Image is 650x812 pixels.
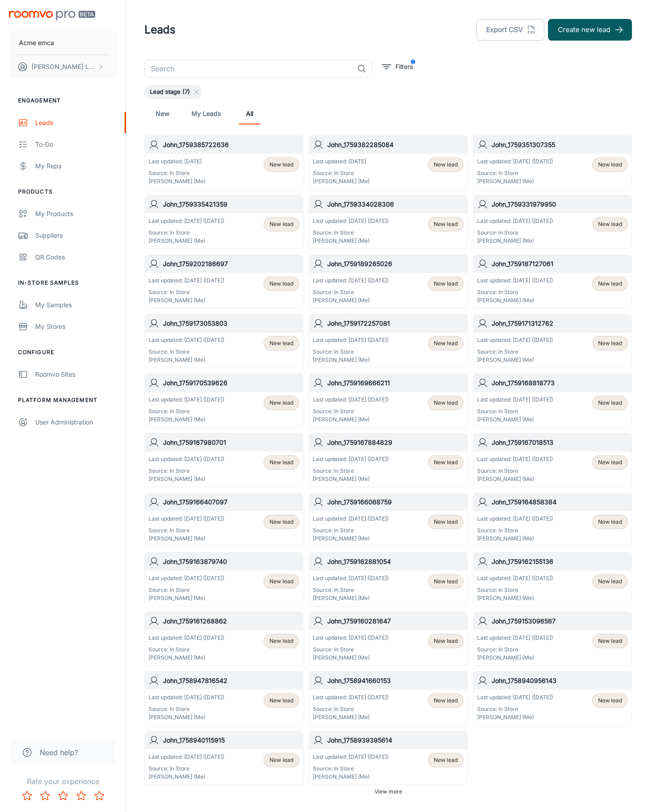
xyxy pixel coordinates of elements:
h6: John_1758939395614 [327,735,464,745]
p: [PERSON_NAME] (Me) [313,415,389,424]
h6: John_1759167018513 [492,438,628,448]
a: John_1759168818773Last updated: [DATE] ([DATE])Source: In Store[PERSON_NAME] (Me)New lead [473,374,632,428]
p: Last updated: [DATE] ([DATE]) [477,396,553,404]
p: [PERSON_NAME] (Me) [149,475,224,483]
p: Source: In Store [149,526,224,535]
h6: John_1759162881054 [327,557,464,567]
span: New lead [598,399,622,407]
h6: John_1759164858384 [492,497,628,507]
div: Suppliers [35,231,117,240]
h6: John_1759167884829 [327,438,464,448]
p: Source: In Store [149,229,224,237]
span: New lead [434,399,458,407]
p: Last updated: [DATE] ([DATE]) [313,515,389,523]
h6: John_1759160281647 [327,616,464,626]
div: Roomvo Sites [35,369,117,379]
p: Last updated: [DATE] ([DATE]) [313,693,389,701]
p: [PERSON_NAME] (Me) [313,475,389,483]
p: Last updated: [DATE] [313,157,370,166]
p: [PERSON_NAME] (Me) [313,356,389,364]
p: Last updated: [DATE] ([DATE]) [477,217,553,225]
h6: John_1759163879740 [163,557,299,567]
p: Source: In Store [477,348,553,356]
h6: John_1759167980701 [163,438,299,448]
p: Last updated: [DATE] ([DATE]) [149,396,224,404]
span: New lead [598,458,622,466]
a: John_1759173053803Last updated: [DATE] ([DATE])Source: In Store[PERSON_NAME] (Me)New lead [144,314,303,368]
span: New lead [598,161,622,169]
h1: Leads [144,22,176,38]
p: [PERSON_NAME] (Me) [313,654,389,662]
p: Source: In Store [313,229,389,237]
a: John_1759162155136Last updated: [DATE] ([DATE])Source: In Store[PERSON_NAME] (Me)New lead [473,552,632,606]
div: My Reps [35,161,117,171]
div: My Stores [35,322,117,332]
a: John_1759202186697Last updated: [DATE] ([DATE])Source: In Store[PERSON_NAME] (Me)New lead [144,254,303,309]
h6: John_1759172257081 [327,318,464,328]
span: New lead [434,458,458,466]
h6: John_1759202186697 [163,259,299,269]
h6: John_1759334028306 [327,199,464,209]
button: Acme emca [9,31,117,55]
span: Need help? [40,747,78,758]
a: John_1758940115915Last updated: [DATE] ([DATE])Source: In Store[PERSON_NAME] (Me)New lead [144,731,303,785]
p: Last updated: [DATE] ([DATE]) [313,277,389,285]
p: Source: In Store [149,169,205,177]
span: New lead [434,577,458,586]
button: Export CSV [476,19,544,41]
a: John_1759335421359Last updated: [DATE] ([DATE])Source: In Store[PERSON_NAME] (Me)New lead [144,195,303,249]
p: [PERSON_NAME] Leaptools [32,62,95,72]
button: Rate 3 star [54,787,72,805]
p: Last updated: [DATE] ([DATE]) [149,217,224,225]
p: [PERSON_NAME] (Me) [149,535,224,543]
p: Source: In Store [477,169,553,177]
span: New lead [434,339,458,347]
p: Source: In Store [149,348,224,356]
p: Source: In Store [149,705,224,713]
p: [PERSON_NAME] (Me) [149,773,224,781]
h6: John_1759170539626 [163,378,299,388]
a: John_1759167884829Last updated: [DATE] ([DATE])Source: In Store[PERSON_NAME] (Me)New lead [309,433,468,487]
p: Last updated: [DATE] ([DATE]) [149,515,224,523]
p: [PERSON_NAME] (Me) [313,594,389,602]
span: New lead [269,637,293,645]
span: New lead [434,518,458,526]
p: [PERSON_NAME] (Me) [149,654,224,662]
h6: John_1759153096567 [492,616,628,626]
span: New lead [269,399,293,407]
a: John_1759169666211Last updated: [DATE] ([DATE])Source: In Store[PERSON_NAME] (Me)New lead [309,374,468,428]
a: John_1759171312762Last updated: [DATE] ([DATE])Source: In Store[PERSON_NAME] (Me)New lead [473,314,632,368]
p: Source: In Store [477,467,553,475]
input: Search [144,60,353,78]
p: [PERSON_NAME] (Me) [149,594,224,602]
p: Last updated: [DATE] ([DATE]) [149,693,224,701]
h6: John_1759169666211 [327,378,464,388]
button: filter [380,60,415,74]
p: Last updated: [DATE] ([DATE]) [313,574,389,582]
p: Filters [395,62,413,72]
h6: John_1758940956143 [492,676,628,686]
span: New lead [598,518,622,526]
p: Source: In Store [477,586,553,594]
p: Source: In Store [149,288,224,296]
p: [PERSON_NAME] (Me) [313,535,389,543]
a: John_1759334028306Last updated: [DATE] ([DATE])Source: In Store[PERSON_NAME] (Me)New lead [309,195,468,249]
a: John_1759382285084Last updated: [DATE]Source: In Store[PERSON_NAME] (Me)New lead [309,135,468,189]
p: Source: In Store [477,288,553,296]
p: Source: In Store [313,526,389,535]
button: Rate 2 star [36,787,54,805]
p: [PERSON_NAME] (Me) [149,415,224,424]
button: View more [371,785,406,798]
a: John_1759167980701Last updated: [DATE] ([DATE])Source: In Store[PERSON_NAME] (Me)New lead [144,433,303,487]
a: John_1759166068759Last updated: [DATE] ([DATE])Source: In Store[PERSON_NAME] (Me)New lead [309,493,468,547]
a: All [239,103,260,125]
p: Source: In Store [477,705,553,713]
div: My Samples [35,300,117,310]
p: Last updated: [DATE] ([DATE]) [477,515,553,523]
span: New lead [269,220,293,228]
p: Last updated: [DATE] ([DATE]) [313,634,389,642]
p: Source: In Store [313,705,389,713]
span: New lead [269,518,293,526]
p: Source: In Store [477,407,553,415]
a: John_1759189265026Last updated: [DATE] ([DATE])Source: In Store[PERSON_NAME] (Me)New lead [309,254,468,309]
